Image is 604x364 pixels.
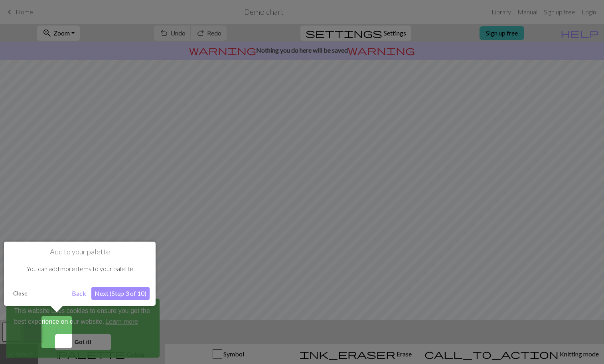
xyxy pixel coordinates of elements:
[91,287,150,300] button: Next (Step 3 of 10)
[10,248,150,256] h1: Add to your palette
[10,256,150,281] div: You can add more items to your palette
[69,287,89,300] button: Back
[4,242,156,306] div: Add to your palette
[10,287,31,299] button: Close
